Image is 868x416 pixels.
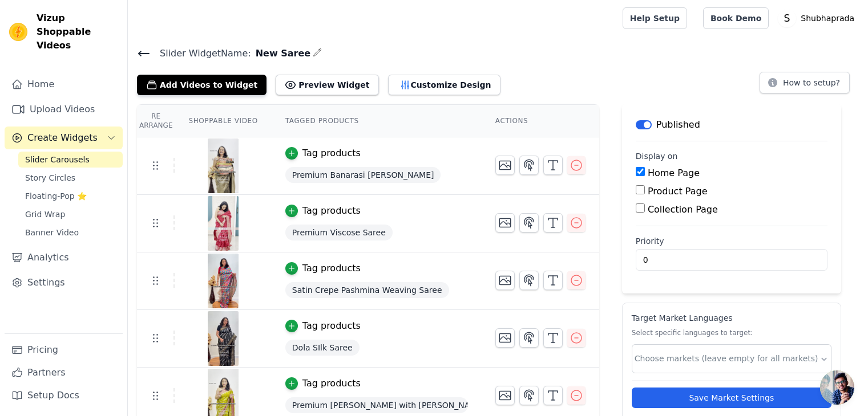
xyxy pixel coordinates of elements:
[635,353,819,365] input: Choose markets (leave empty for all markets)
[648,168,700,178] label: Home Page
[5,361,123,384] a: Partners
[760,72,850,93] button: How to setup?
[302,146,361,160] div: Tag products
[285,262,361,275] button: Tag products
[796,8,859,28] p: Shubhaprada
[302,204,361,218] div: Tag products
[632,328,831,337] p: Select specific languages to target:
[137,75,267,95] button: Add Videos to Widget
[18,170,123,186] a: Story Circles
[285,167,441,183] span: Premium Banarasi [PERSON_NAME]
[784,13,790,24] text: S
[207,196,239,251] img: vizup-images-a926.png
[495,213,515,233] button: Change Thumbnail
[285,319,361,333] button: Tag products
[285,146,361,160] button: Tag products
[495,271,515,290] button: Change Thumbnail
[285,282,449,298] span: Satin Crepe Pashmina Weaving Saree
[495,328,515,348] button: Change Thumbnail
[778,8,859,28] button: S Shubhaprada
[703,7,769,29] a: Book Demo
[656,118,700,132] p: Published
[285,225,393,240] span: Premium Viscose Saree
[18,152,123,168] a: Slider Carousels
[251,47,311,60] span: New Saree
[18,188,123,204] a: Floating-Pop ⭐
[175,105,271,137] th: Shoppable Video
[5,271,123,294] a: Settings
[276,75,378,95] button: Preview Widget
[482,105,599,137] th: Actions
[25,172,75,183] span: Story Circles
[207,138,239,193] img: tn-c99c158ee3e84eb881a27e8de7823d88.png
[5,384,123,407] a: Setup Docs
[495,386,515,405] button: Change Thumbnail
[37,11,118,52] span: Vizup Shoppable Videos
[285,204,361,218] button: Tag products
[623,7,687,29] a: Help Setup
[285,340,360,356] span: Dola SIlk Saree
[137,105,175,137] th: Re Arrange
[5,127,123,149] button: Create Widgets
[25,190,87,202] span: Floating-Pop ⭐
[636,235,827,247] label: Priority
[648,204,718,215] label: Collection Page
[302,319,361,333] div: Tag products
[388,75,500,95] button: Customize Design
[285,377,361,390] button: Tag products
[5,338,123,361] a: Pricing
[5,73,123,96] a: Home
[820,370,854,405] div: Open chat
[25,209,65,220] span: Grid Wrap
[5,246,123,269] a: Analytics
[302,377,361,390] div: Tag products
[25,227,79,238] span: Banner Video
[285,397,468,413] span: Premium [PERSON_NAME] with [PERSON_NAME] Print
[9,23,27,41] img: Vizup
[648,186,708,197] label: Product Page
[632,388,831,408] button: Save Market Settings
[207,311,239,366] img: vizup-images-0cb9.png
[313,46,322,61] div: Edit Name
[5,98,123,121] a: Upload Videos
[18,206,123,222] a: Grid Wrap
[25,154,90,165] span: Slider Carousels
[27,131,98,145] span: Create Widgets
[632,312,831,324] p: Target Market Languages
[636,150,678,162] legend: Display on
[18,225,123,240] a: Banner Video
[495,156,515,175] button: Change Thumbnail
[272,105,482,137] th: Tagged Products
[760,80,850,91] a: How to setup?
[207,254,239,308] img: vizup-images-734e.png
[302,262,361,275] div: Tag products
[151,47,251,60] span: Slider Widget Name:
